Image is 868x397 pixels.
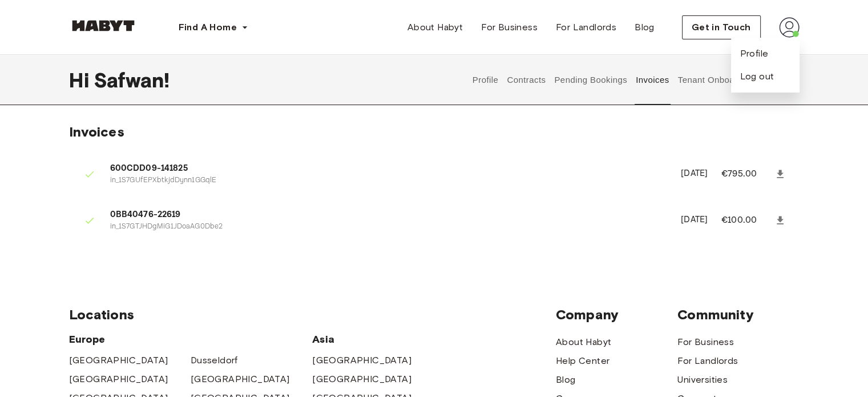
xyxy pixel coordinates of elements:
[69,372,168,386] a: [GEOGRAPHIC_DATA]
[681,214,708,227] p: [DATE]
[312,372,411,386] a: [GEOGRAPHIC_DATA]
[69,332,313,346] span: Europe
[481,21,538,34] span: For Business
[468,55,799,105] div: user profile tabs
[547,16,625,39] a: For Landlords
[740,47,769,61] a: Profile
[556,335,611,349] a: About Habyt
[556,354,609,368] a: Help Center
[94,68,169,92] span: Safwan !
[110,208,668,222] span: 0BB40476-22619
[556,373,576,387] a: Blog
[740,70,774,83] button: Log out
[312,354,411,367] a: [GEOGRAPHIC_DATA]
[635,21,655,34] span: Blog
[69,68,94,92] span: Hi
[110,175,668,186] p: in_1S7GUfEPXbtkjdDynn1GGqlE
[625,16,664,39] a: Blog
[677,335,734,349] a: For Business
[69,20,138,31] img: Habyt
[69,123,124,140] span: Invoices
[69,306,556,323] span: Locations
[681,167,708,181] p: [DATE]
[556,306,677,323] span: Company
[69,354,168,367] a: [GEOGRAPHIC_DATA]
[472,16,547,39] a: For Business
[191,354,238,367] a: Dusseldorf
[553,55,629,105] button: Pending Bookings
[471,55,500,105] button: Profile
[398,16,472,39] a: About Habyt
[692,21,751,34] span: Get in Touch
[677,373,728,387] a: Universities
[506,55,547,105] button: Contracts
[677,306,799,323] span: Community
[676,55,756,105] button: Tenant Onboarding
[677,354,738,368] a: For Landlords
[191,372,290,386] a: [GEOGRAPHIC_DATA]
[721,167,772,181] p: €795.00
[635,55,671,105] button: Invoices
[407,21,463,34] span: About Habyt
[110,222,668,232] p: in_1S7GTJHDgMiG1JDoaAG0Dbe2
[169,16,257,39] button: Find A Home
[110,162,668,175] span: 600CDD09-141825
[556,21,616,34] span: For Landlords
[312,332,434,346] span: Asia
[682,15,761,39] button: Get in Touch
[779,17,800,38] img: avatar
[721,214,772,227] p: €100.00
[179,21,237,34] span: Find A Home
